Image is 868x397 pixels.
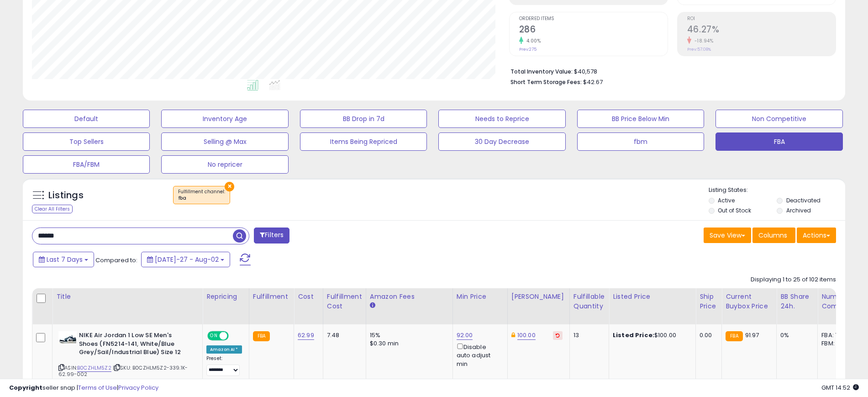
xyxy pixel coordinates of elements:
small: 4.00% [523,37,541,44]
button: 30 Day Decrease [438,132,565,151]
div: 13 [573,331,602,339]
button: Inventory Age [161,110,288,128]
div: seller snap | | [9,384,158,392]
div: Listed Price [613,292,692,302]
span: Compared to: [95,256,137,265]
p: Listing States: [709,186,845,195]
button: FBA [715,132,842,151]
b: Listed Price: [613,331,654,339]
button: Columns [752,228,795,243]
div: Clear All Filters [32,205,73,213]
small: Prev: 275 [519,47,537,52]
button: Save View [704,228,751,243]
button: [DATE]-27 - Aug-02 [141,252,230,267]
div: Num of Comp. [821,292,855,311]
span: Fulfillment channel : [178,188,225,202]
div: FBM: 5 [821,339,852,348]
div: Fulfillable Quantity [573,292,605,311]
div: Min Price [457,292,504,302]
b: Total Inventory Value: [510,68,573,75]
strong: Copyright [9,383,42,392]
div: FBA: 7 [821,331,852,339]
label: Out of Stock [718,206,751,214]
div: Fulfillment Cost [327,292,362,311]
div: Amazon AI * [206,345,242,354]
button: No repricer [161,155,288,174]
div: Preset: [206,355,242,376]
div: Fulfillment [253,292,290,302]
span: | SKU: B0CZHLM5Z2-339.1K-62.99-002 [58,364,188,378]
span: $42.67 [583,78,603,86]
div: $0.30 min [370,339,446,348]
a: 62.99 [298,331,314,340]
span: [DATE]-27 - Aug-02 [155,255,219,264]
img: 31MdY5BX+cL._SL40_.jpg [58,331,77,344]
b: NIKE Air Jordan 1 Low SE Men's Shoes (FN5214-141, White/Blue Grey/Sail/Industrial Blue) Size 12 [79,331,190,359]
h2: 46.27% [687,24,836,37]
div: 0.00 [700,331,715,339]
div: Title [56,292,199,302]
a: Privacy Policy [118,383,158,392]
label: Deactivated [786,196,821,204]
label: Archived [786,206,811,214]
button: FBA/FBM [23,155,150,174]
div: ASIN: [58,331,195,389]
h2: 286 [519,24,668,37]
div: 0% [780,331,810,339]
button: BB Price Below Min [577,110,704,128]
button: Actions [797,228,836,243]
div: Disable auto adjust min [457,342,500,368]
div: Displaying 1 to 25 of 102 items [751,275,836,284]
span: 2025-08-10 14:52 GMT [821,383,859,392]
span: OFF [227,332,242,340]
button: Filters [254,228,289,243]
small: FBA [253,331,270,341]
span: Last 7 Days [47,255,83,264]
h5: Listings [48,189,84,202]
div: [PERSON_NAME] [511,292,566,302]
div: Current Buybox Price [726,292,773,311]
button: × [225,182,234,191]
button: Last 7 Days [33,252,94,267]
li: $40,578 [510,65,829,76]
label: Active [718,196,735,204]
div: fba [178,195,225,201]
div: $100.00 [613,331,689,339]
a: Terms of Use [78,383,117,392]
button: Items Being Repriced [300,132,427,151]
button: Non Competitive [715,110,842,128]
div: 15% [370,331,446,339]
small: FBA [726,331,742,341]
small: Prev: 57.08% [687,47,711,52]
span: 91.97 [745,331,759,339]
button: fbm [577,132,704,151]
span: ON [208,332,220,340]
div: 7.48 [327,331,359,339]
div: BB Share 24h. [780,292,814,311]
button: BB Drop in 7d [300,110,427,128]
span: Columns [758,231,787,240]
b: Short Term Storage Fees: [510,78,582,86]
button: Selling @ Max [161,132,288,151]
a: 100.00 [517,331,536,340]
button: Needs to Reprice [438,110,565,128]
div: Repricing [206,292,245,302]
small: Amazon Fees. [370,302,375,310]
div: Ship Price [700,292,718,311]
span: Ordered Items [519,16,668,21]
div: Amazon Fees [370,292,449,302]
div: Cost [298,292,319,302]
a: B0CZHLM5Z2 [77,364,111,372]
button: Default [23,110,150,128]
a: 92.00 [457,331,473,340]
button: Top Sellers [23,132,150,151]
small: -18.94% [691,37,714,44]
span: ROI [687,16,836,21]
